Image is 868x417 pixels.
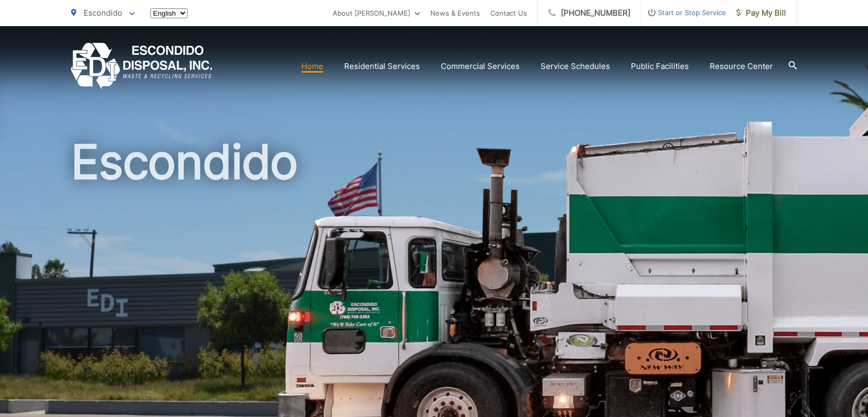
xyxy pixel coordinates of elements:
[301,60,323,73] a: Home
[441,60,520,73] a: Commercial Services
[84,8,122,18] span: Escondido
[631,60,689,73] a: Public Facilities
[541,60,610,73] a: Service Schedules
[333,7,420,19] a: About [PERSON_NAME]
[344,60,420,73] a: Residential Services
[490,7,527,19] a: Contact Us
[150,8,187,18] select: Select a language
[736,7,786,19] span: Pay My Bill
[71,43,213,89] a: EDCD logo. Return to the homepage.
[710,60,773,73] a: Resource Center
[430,7,480,19] a: News & Events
